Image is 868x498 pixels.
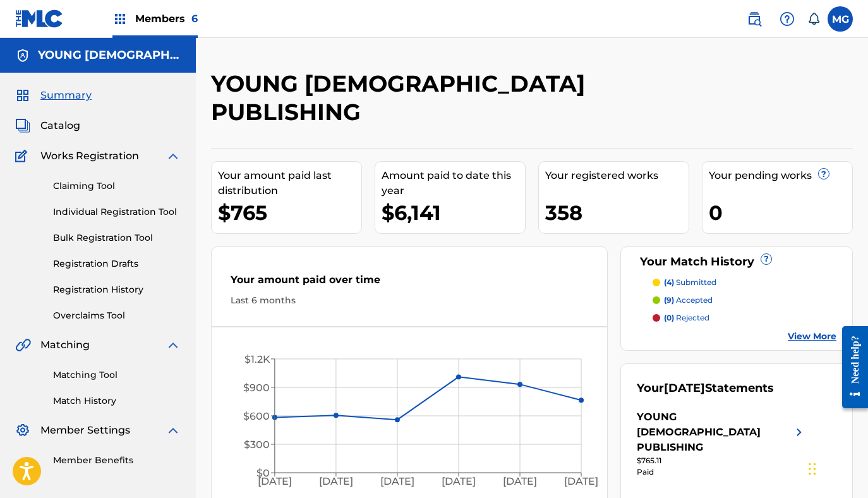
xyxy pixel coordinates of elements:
div: $6,141 [382,198,525,227]
img: expand [166,149,181,164]
tspan: [DATE] [258,476,292,488]
img: Matching [15,337,31,353]
a: (0) rejected [653,312,837,324]
iframe: Resource Center [833,317,868,418]
tspan: [DATE] [565,476,599,488]
span: (0) [664,313,674,322]
tspan: [DATE] [380,476,414,488]
a: Public Search [742,6,767,32]
img: Works Registration [15,149,32,164]
tspan: [DATE] [442,476,476,488]
div: User Menu [828,6,853,32]
img: Catalog [15,118,30,133]
img: Summary [15,88,30,103]
div: 0 [709,198,852,227]
div: Your registered works [545,168,689,183]
h5: YOUNG GOD PUBLISHING [38,48,181,63]
span: 6 [191,13,198,25]
div: $765 [218,198,361,227]
a: Registration History [53,283,181,296]
img: MLC Logo [15,9,64,28]
div: 358 [545,198,689,227]
div: YOUNG [DEMOGRAPHIC_DATA] PUBLISHING [637,410,792,455]
a: Match History [53,394,181,408]
img: Accounts [15,48,30,63]
tspan: $300 [244,439,270,451]
tspan: [DATE] [319,476,353,488]
div: Notifications [807,13,820,25]
tspan: [DATE] [503,476,537,488]
a: Member Benefits [53,454,181,467]
span: Members [135,11,198,26]
span: (9) [664,295,674,305]
div: Drag [809,450,816,488]
iframe: Chat Widget [805,437,868,498]
a: SummarySummary [15,88,92,103]
img: search [747,11,762,27]
span: ? [761,254,771,264]
span: Member Settings [40,423,130,438]
div: Your Statements [637,380,774,397]
a: (9) accepted [653,295,837,306]
a: YOUNG [DEMOGRAPHIC_DATA] PUBLISHINGright chevron icon$765.11Paid [637,410,807,478]
a: Bulk Registration Tool [53,231,181,245]
a: Claiming Tool [53,179,181,193]
span: Works Registration [40,149,139,164]
a: Individual Registration Tool [53,205,181,219]
img: expand [166,423,181,438]
span: ? [819,169,829,179]
div: $765.11 [637,455,807,466]
a: Overclaims Tool [53,309,181,322]
div: Paid [637,466,807,478]
div: Your amount paid last distribution [218,168,361,198]
img: Top Rightsholders [112,11,128,27]
a: Matching Tool [53,368,181,382]
a: Registration Drafts [53,257,181,270]
tspan: $900 [243,382,270,394]
span: Summary [40,88,92,103]
span: Catalog [40,118,80,133]
div: Last 6 months [231,294,588,307]
div: Your pending works [709,168,852,183]
div: Help [775,6,800,32]
p: rejected [664,312,709,324]
tspan: $600 [243,410,270,422]
div: Your amount paid over time [231,272,588,294]
img: right chevron icon [792,410,807,455]
h2: YOUNG [DEMOGRAPHIC_DATA] PUBLISHING [211,70,705,126]
img: Member Settings [15,423,30,438]
div: Your Match History [637,253,837,270]
tspan: $0 [256,467,270,479]
a: CatalogCatalog [15,118,80,133]
a: View More [788,330,836,343]
img: help [780,11,795,27]
p: accepted [664,295,713,306]
span: (4) [664,277,674,287]
p: submitted [664,277,716,288]
div: Amount paid to date this year [382,168,525,198]
tspan: $1.2K [244,353,270,365]
span: [DATE] [664,381,705,395]
a: (4) submitted [653,277,837,288]
span: Matching [40,337,90,353]
img: expand [166,337,181,353]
